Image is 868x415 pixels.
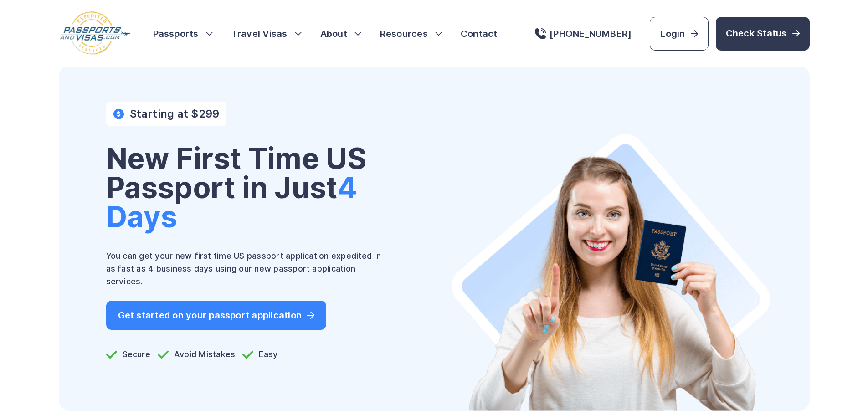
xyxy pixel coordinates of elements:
[242,348,277,361] p: Easy
[158,348,235,361] p: Avoid Mistakes
[650,17,708,51] a: Login
[451,133,771,411] img: New First Time US Passport in Just 4 Days
[380,27,442,40] h3: Resources
[461,27,498,40] a: Contact
[106,348,150,361] p: Secure
[118,311,315,320] span: Get started on your passport application
[59,11,131,56] img: Logo
[106,170,358,234] span: 4 Days
[106,250,389,288] p: You can get your new first time US passport application expedited in as fast as 4 business days u...
[716,17,810,51] a: Check Status
[106,144,427,231] h1: New First Time US Passport in Just
[660,27,698,40] span: Login
[130,108,220,120] h4: Starting at $299
[726,27,800,40] span: Check Status
[320,27,347,40] a: About
[153,27,213,40] h3: Passports
[535,28,632,39] a: [PHONE_NUMBER]
[231,27,302,40] h3: Travel Visas
[106,301,327,330] a: Get started on your passport application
